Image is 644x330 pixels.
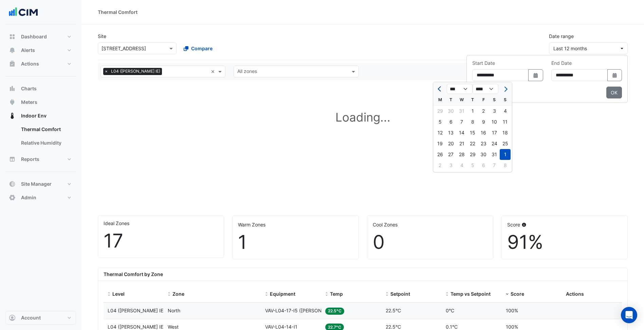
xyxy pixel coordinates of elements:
[445,127,456,138] div: 13
[179,42,217,54] button: Compare
[435,138,445,149] div: 19
[5,95,76,109] button: Meters
[506,308,518,313] span: 100%
[435,116,445,127] div: 5
[478,106,489,116] div: 2
[386,308,401,313] span: 22.5°C
[9,156,16,163] app-icon: Reports
[478,138,489,149] div: Friday, August 23, 2024
[9,33,16,40] app-icon: Dashboard
[478,116,489,127] div: 9
[456,160,467,171] div: 4
[21,47,35,54] span: Alerts
[109,68,162,75] span: L04 ([PERSON_NAME] IE)
[507,231,622,254] div: 91%
[500,106,511,116] div: 4
[472,59,495,67] label: Start Date
[478,127,489,138] div: 16
[500,106,511,116] div: Sunday, August 4, 2024
[108,324,165,330] span: L04 (NABERS IE)
[478,149,489,160] div: 30
[478,149,489,160] div: Friday, August 30, 2024
[478,94,489,105] div: F
[445,138,456,149] div: 20
[21,194,36,201] span: Admin
[466,55,628,103] div: dropDown
[21,181,52,187] span: Site Manager
[5,30,76,43] button: Dashboard
[606,87,622,98] button: Close
[16,123,76,136] a: Thermal Comfort
[467,116,478,127] div: Thursday, August 8, 2024
[21,33,47,40] span: Dashboard
[435,106,445,116] div: 29
[489,106,500,116] div: Saturday, August 3, 2024
[265,308,346,313] span: VAV-L04-17-I5 (NABERS IE)
[467,149,478,160] div: Thursday, August 29, 2024
[9,194,16,201] app-icon: Admin
[325,308,344,315] span: 22.5°C
[21,85,37,92] span: Charts
[373,231,487,254] div: 0
[445,94,456,105] div: T
[435,94,445,105] div: M
[489,160,500,171] div: Saturday, September 7, 2024
[467,138,478,149] div: 22
[500,116,511,127] div: 11
[473,84,498,94] select: Select year
[489,138,500,149] div: 24
[467,116,478,127] div: 8
[456,106,467,116] div: Wednesday, July 31, 2024
[446,308,454,313] span: 0°C
[467,160,478,171] div: Thursday, September 5, 2024
[98,33,106,40] label: Site
[489,127,500,138] div: 17
[507,221,622,228] div: Score
[456,149,467,160] div: Wednesday, August 28, 2024
[104,230,218,252] div: 17
[270,291,295,297] span: Equipment
[489,149,500,160] div: 31
[456,160,467,171] div: Wednesday, September 4, 2024
[445,127,456,138] div: Tuesday, August 13, 2024
[467,127,478,138] div: 15
[511,291,524,297] span: Score
[500,149,511,160] div: 1
[489,116,500,127] div: 10
[456,149,467,160] div: 28
[500,138,511,149] div: 25
[478,138,489,149] div: 23
[435,160,445,171] div: Monday, September 2, 2024
[435,106,445,116] div: Monday, July 29, 2024
[98,88,628,146] h1: Loading...
[5,311,76,325] button: Account
[501,84,509,94] button: Next month
[9,60,16,67] app-icon: Actions
[489,116,500,127] div: Saturday, August 10, 2024
[5,57,76,71] button: Actions
[191,45,213,52] span: Compare
[533,72,539,78] fa-icon: Select Date
[445,116,456,127] div: 6
[456,116,467,127] div: 7
[478,160,489,171] div: Friday, September 6, 2024
[456,94,467,105] div: W
[500,149,511,160] div: Sunday, September 1, 2024
[386,324,401,330] span: 22.5°C
[21,112,47,119] span: Indoor Env
[478,160,489,171] div: 6
[9,112,16,119] app-icon: Indoor Env
[447,84,473,94] select: Select month
[467,106,478,116] div: 1
[5,123,76,152] div: Indoor Env
[489,160,500,171] div: 7
[612,72,618,78] fa-icon: Select Date
[456,116,467,127] div: Wednesday, August 7, 2024
[549,42,628,54] button: Last 12 months
[5,177,76,191] button: Site Manager
[21,314,41,321] span: Account
[265,324,297,330] span: VAV-L04-14-I1
[9,181,16,187] app-icon: Site Manager
[456,138,467,149] div: 21
[238,231,353,254] div: 1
